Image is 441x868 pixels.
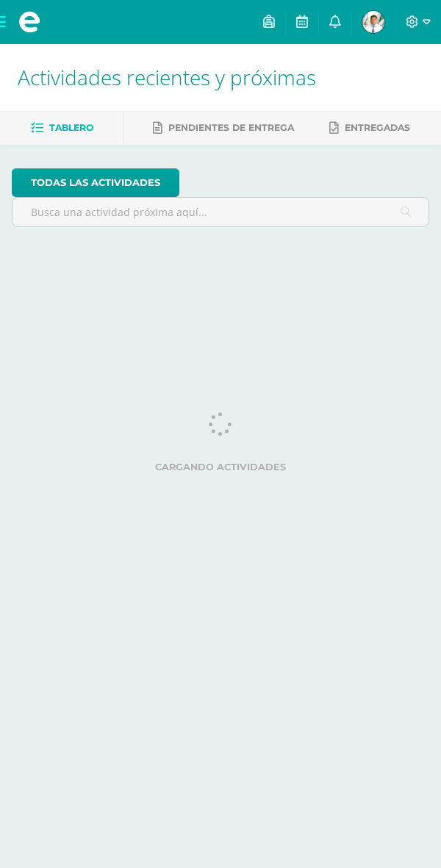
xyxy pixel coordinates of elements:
[12,168,179,197] a: todas las Actividades
[362,11,384,33] img: 634950e137f39f5adc814172a08baa45.png
[12,198,429,226] input: Busca una actividad próxima aquí...
[329,116,410,140] a: Entregadas
[345,122,410,133] span: Entregadas
[49,122,93,133] span: Tablero
[153,116,294,140] a: Pendientes de entrega
[31,116,93,140] a: Tablero
[18,63,316,91] span: Actividades recientes y próximas
[168,122,294,133] span: Pendientes de entrega
[12,462,429,473] label: Cargando actividades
